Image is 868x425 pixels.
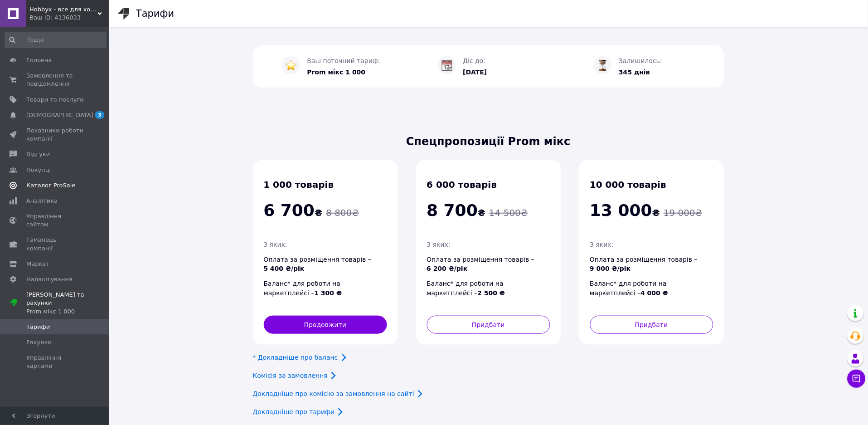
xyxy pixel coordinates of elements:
span: Залишилось: [619,57,663,64]
div: Prom мікс 1 000 [26,308,109,316]
span: Гаманець компанії [26,236,84,252]
span: 5 400 ₴/рік [264,265,305,272]
span: 8 700 [427,201,478,220]
span: Діє до: [463,57,486,64]
img: :star: [286,60,296,71]
span: 1 000 товарів [264,179,334,190]
input: Пошук [5,32,107,48]
a: * Докладніше про баланс [253,354,338,361]
span: 2 500 ₴ [478,289,505,297]
span: З яких: [590,241,614,248]
div: Ваш ID: 4136033 [29,14,109,22]
span: Каталог ProSale [26,181,75,190]
span: 6 700 [264,201,315,220]
span: ₴ [264,207,323,218]
span: 14 500 ₴ [489,207,528,218]
span: З яких: [427,241,451,248]
span: 3 [95,111,104,119]
span: 4 000 ₴ [641,289,669,297]
span: Prom мікс 1 000 [307,68,366,76]
span: Налаштування [26,275,73,283]
button: Придбати [427,316,550,334]
span: 6 000 товарів [427,179,497,190]
span: Оплата за розміщення товарів – [427,256,535,273]
span: Тарифи [26,323,50,331]
span: Баланс* для роботи на маркетплейсі – [427,280,505,297]
button: Чат з покупцем [848,370,866,388]
span: [DATE] [463,68,487,76]
span: Оплата за розміщення товарів – [264,256,372,273]
span: 10 000 товарів [590,179,667,190]
button: Продовжити [264,316,387,334]
span: Замовлення та повідомлення [26,72,84,88]
span: Рахунки [26,338,52,347]
span: Товари та послуги [26,96,84,104]
span: Показники роботи компанії [26,127,84,143]
span: З яких: [264,241,287,248]
span: Баланс* для роботи на маркетплейсі – [264,280,342,297]
a: Докладніше про комісію за замовлення на сайті [253,390,415,397]
span: 6 200 ₴/рік [427,265,468,272]
span: 345 днів [619,68,650,76]
span: [PERSON_NAME] та рахунки [26,291,109,316]
span: [DEMOGRAPHIC_DATA] [26,111,93,119]
span: ₴ [427,207,486,218]
span: Спецпропозиції Prom мікс [253,134,724,149]
span: Ваш поточний тариф: [307,57,380,64]
span: Маркет [26,260,49,268]
span: 13 000 [590,201,653,220]
span: 19 000 ₴ [664,207,702,218]
span: 1 300 ₴ [315,289,342,297]
span: Покупці [26,166,51,174]
span: Оплата за розміщення товарів – [590,256,698,273]
h1: Тарифи [136,8,174,19]
span: Управління сайтом [26,212,84,229]
a: Докладніше про тарифи [253,408,335,415]
a: Комісія за замовлення [253,372,328,379]
button: Придбати [590,316,713,334]
span: Відгуки [26,150,50,158]
img: :calendar: [441,60,452,71]
span: ₴ [590,207,660,218]
span: Аналітика [26,197,58,205]
span: Управління картами [26,354,84,370]
span: Головна [26,56,52,64]
span: 9 000 ₴/рік [590,265,631,272]
span: Hobbyx - все для хоббі [29,5,97,14]
span: Баланс* для роботи на маркетплейсі – [590,280,669,297]
span: 8 800 ₴ [326,207,359,218]
img: :hourglass_flowing_sand: [597,60,608,71]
